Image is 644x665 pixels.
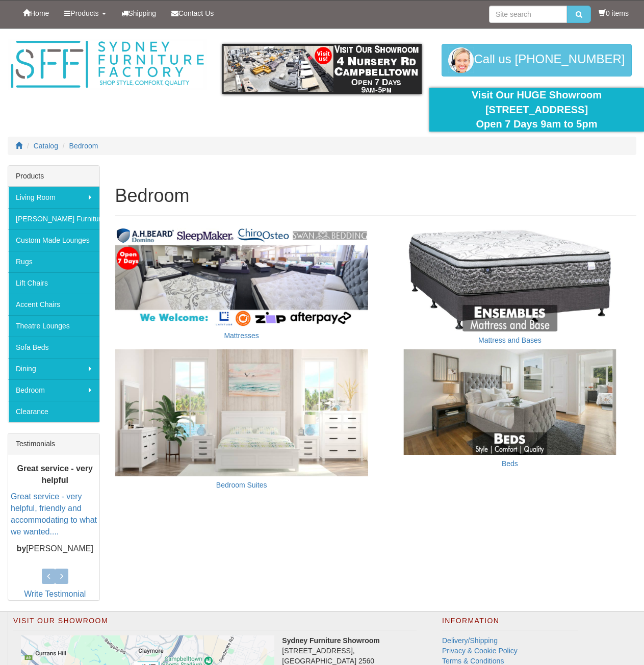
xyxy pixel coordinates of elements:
[70,9,98,17] span: Products
[115,226,368,327] img: Mattresses
[8,251,99,272] a: Rugs
[282,636,379,645] strong: Sydney Furniture Showroom
[478,336,542,344] a: Mattress and Bases
[115,186,637,206] h1: Bedroom
[8,166,99,187] div: Products
[8,39,207,90] img: Sydney Furniture Factory
[8,294,99,315] a: Accent Chairs
[114,1,164,26] a: Shipping
[8,187,99,208] a: Living Room
[437,88,636,132] div: Visit Our HUGE Showroom [STREET_ADDRESS] Open 7 Days 9am to 5pm
[224,331,259,340] a: Mattresses
[442,617,578,630] h2: Information
[8,401,99,422] a: Clearance
[11,543,99,555] p: [PERSON_NAME]
[8,358,99,379] a: Dining
[115,349,368,476] img: Bedroom Suites
[216,481,267,489] a: Bedroom Suites
[8,272,99,294] a: Lift Chairs
[164,1,221,26] a: Contact Us
[11,492,97,536] a: Great service - very helpful, friendly and accommodating to what we wanted....
[8,315,99,337] a: Theatre Lounges
[442,647,518,655] a: Privacy & Cookie Policy
[383,349,636,455] img: Beds
[178,9,214,17] span: Contact Us
[8,229,99,251] a: Custom Made Lounges
[442,636,498,645] a: Delivery/Shipping
[442,657,504,665] a: Terms & Conditions
[8,379,99,401] a: Bedroom
[222,44,422,94] img: showroom.gif
[34,142,58,150] a: Catalog
[128,9,157,17] span: Shipping
[8,208,99,229] a: [PERSON_NAME] Furniture
[13,617,417,630] h2: Visit Our Showroom
[8,337,99,358] a: Sofa Beds
[383,226,636,331] img: Mattress and Bases
[599,8,629,18] li: 0 items
[8,433,99,454] div: Testimonials
[15,1,57,26] a: Home
[17,544,27,553] b: by
[24,590,86,598] a: Write Testimonial
[17,464,93,484] b: Great service - very helpful
[502,459,518,468] a: Beds
[30,9,49,17] span: Home
[489,6,567,23] input: Site search
[57,1,113,26] a: Products
[69,142,98,150] a: Bedroom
